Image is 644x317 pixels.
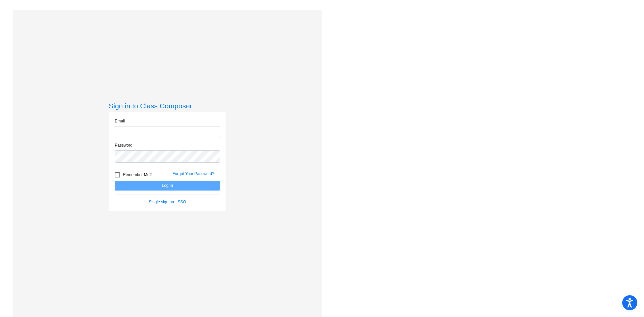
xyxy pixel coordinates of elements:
[115,118,125,124] label: Email
[115,181,220,191] button: Log In
[123,171,152,179] span: Remember Me?
[109,102,226,110] h3: Sign in to Class Composer
[115,142,132,148] label: Password
[172,171,214,176] a: Forgot Your Password?
[149,200,186,204] a: Single sign on - SSO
